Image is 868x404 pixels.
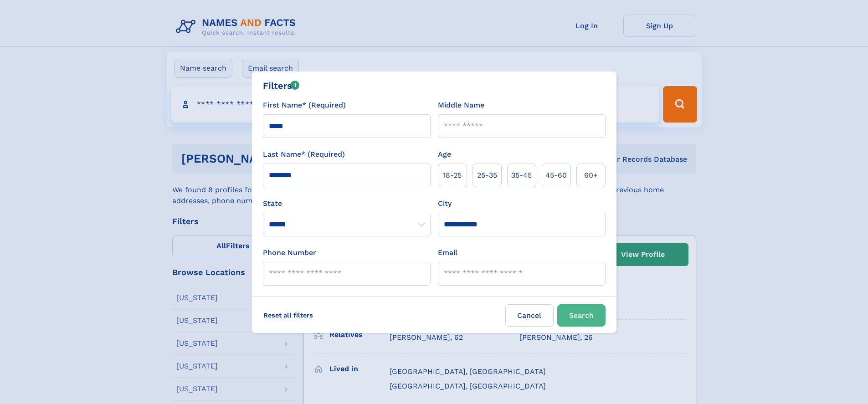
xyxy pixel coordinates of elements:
button: Search [557,304,606,327]
label: Phone Number [263,247,316,258]
label: Reset all filters [257,304,319,326]
label: City [438,198,452,209]
label: State [263,198,431,209]
span: 25‑35 [477,170,497,181]
label: Email [438,247,457,258]
label: Age [438,149,451,160]
span: 35‑45 [511,170,532,181]
label: First Name* (Required) [263,100,346,111]
div: Filters [263,79,300,92]
label: Last Name* (Required) [263,149,345,160]
label: Cancel [505,304,554,327]
span: 18‑25 [443,170,462,181]
span: 60+ [584,170,598,181]
span: 45‑60 [545,170,567,181]
label: Middle Name [438,100,484,111]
